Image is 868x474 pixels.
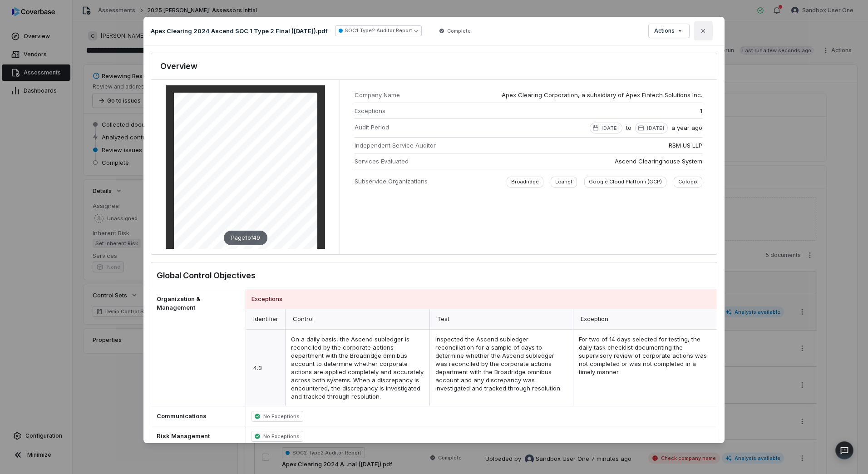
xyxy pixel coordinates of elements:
p: Apex Clearing 2024 Ascend SOC 1 Type 2 Final ([DATE]).pdf [151,27,328,35]
p: [DATE] [602,124,619,132]
div: Communications [151,406,246,426]
h3: Overview [160,60,197,72]
button: SOC1 Type2 Auditor Report [335,25,422,36]
div: Test [429,309,573,329]
span: Apex Clearing Corporation, a subsidiary of Apex Fintech Solutions Inc. [502,91,702,99]
div: 4.3 [246,330,285,406]
div: Exception [573,309,717,329]
div: Exceptions [246,289,717,309]
p: Loanet [555,178,572,185]
button: Actions [649,24,689,38]
span: Ascend Clearinghouse System [615,157,702,165]
div: Control [286,309,429,329]
p: Google Cloud Platform (GCP) [589,178,662,185]
div: Inspected the Ascend subledger reconciliation for a sample of days to determine whether the Ascen... [430,330,573,398]
span: Audit Period [355,123,389,131]
span: Exceptions [355,107,385,115]
span: Company Name [355,91,436,99]
div: Identifier [246,309,285,329]
span: Services Evaluated [355,157,409,165]
div: Risk Management [151,426,246,446]
p: Cologix [678,178,698,185]
span: Actions [654,27,675,35]
span: RSM US LLP [669,141,702,149]
span: Independent Service Auditor [355,141,436,149]
span: Complete [447,27,471,35]
div: Page 1 of 49 [224,231,267,245]
div: On a daily basis, the Ascend subledger is reconciled by the corporate actions department with the... [286,330,429,406]
p: [DATE] [647,124,664,132]
span: No Exceptions [252,411,303,422]
span: to [626,123,631,133]
div: For two of 14 days selected for testing, the daily task checklist documenting the supervisory rev... [573,330,717,406]
span: a year ago [671,123,702,133]
div: Organization & Management [151,289,246,406]
p: Broadridge [511,178,539,185]
h3: Global Control Objectives [157,270,256,281]
span: 1 [700,107,702,115]
span: Subservice Organizations [355,177,428,185]
span: No Exceptions [252,431,303,442]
